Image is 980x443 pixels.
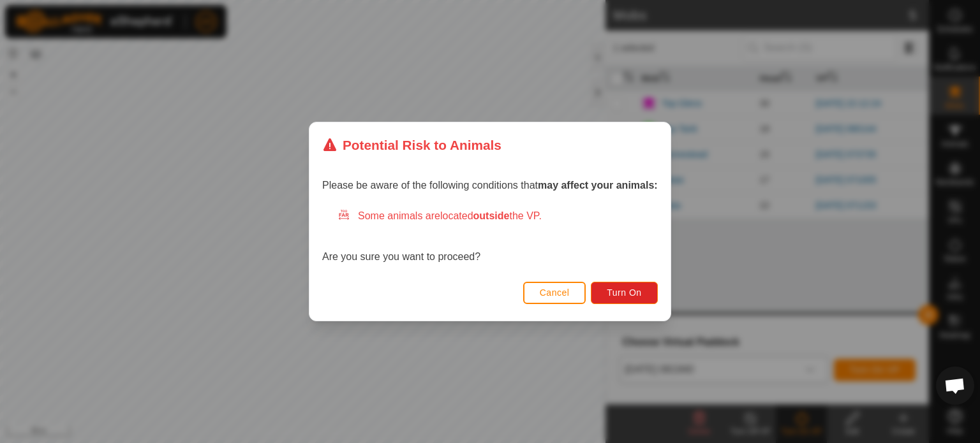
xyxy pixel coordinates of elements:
[591,282,658,304] button: Turn On
[473,210,510,221] strong: outside
[338,208,658,224] div: Some animals are
[607,287,642,298] span: Turn On
[322,135,501,155] div: Potential Risk to Animals
[523,282,586,304] button: Cancel
[322,180,658,191] span: Please be aware of the following conditions that
[936,367,974,405] div: Open chat
[540,287,570,298] span: Cancel
[322,208,658,265] div: Are you sure you want to proceed?
[440,210,542,221] span: located the VP.
[538,180,658,191] strong: may affect your animals:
